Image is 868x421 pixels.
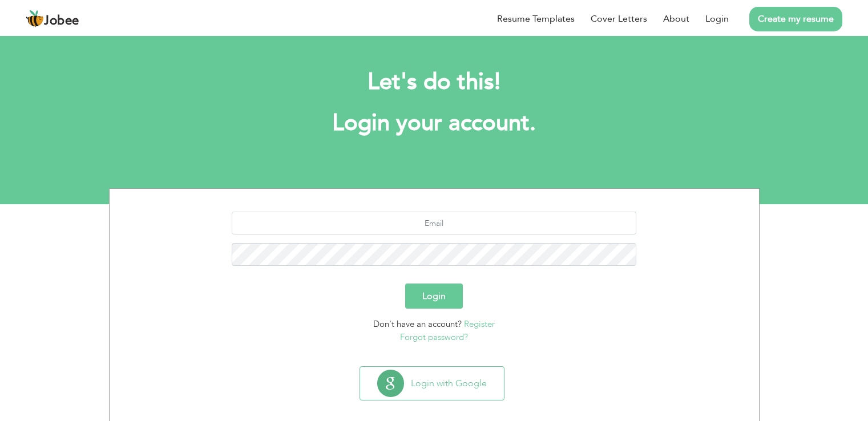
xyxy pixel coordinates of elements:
a: Register [464,318,495,330]
h2: Let's do this! [126,67,742,97]
input: Email [232,212,636,234]
button: Login [405,284,463,309]
img: jobee.io [26,10,44,28]
span: Don't have an account? [373,318,462,330]
a: Jobee [26,10,79,28]
button: Login with Google [360,367,504,400]
a: Resume Templates [497,12,575,26]
a: Login [705,12,729,26]
a: About [663,12,689,26]
a: Cover Letters [591,12,647,26]
span: Jobee [44,15,79,27]
a: Forgot password? [400,331,468,343]
a: Create my resume [749,7,842,31]
h1: Login your account. [126,108,742,138]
